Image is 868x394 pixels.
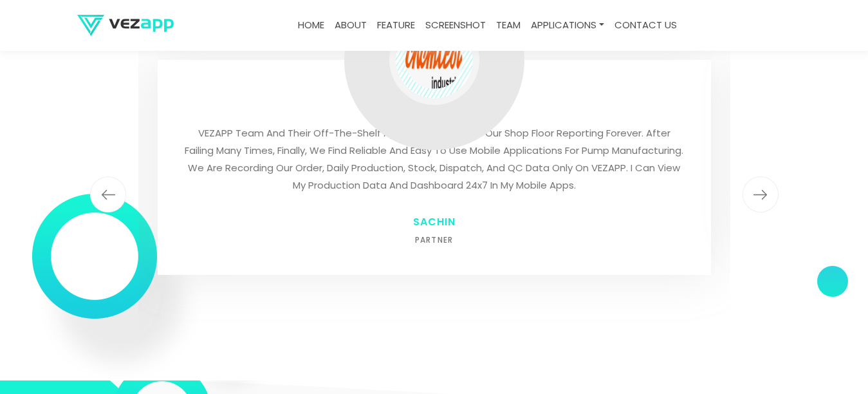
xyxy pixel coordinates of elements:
a: team [491,13,526,38]
a: contact us [609,13,682,38]
img: logo [77,15,174,36]
a: feature [372,13,420,38]
a: Applications [526,13,609,38]
a: about [329,13,372,38]
h3: SACHIN [183,213,685,231]
p: VEZAPP Team and their Off-the-shelf Apps have changed our shop floor reporting forever. After fai... [183,124,685,194]
h6: PARTNER [183,231,685,249]
a: screenshot [420,13,491,38]
img: back.png [90,176,126,212]
a: Home [293,13,329,38]
img: next.png [743,176,779,212]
